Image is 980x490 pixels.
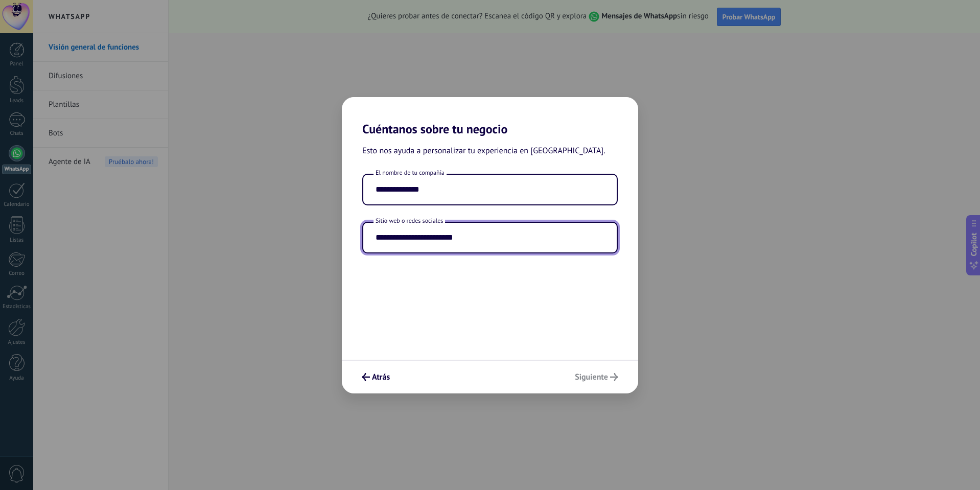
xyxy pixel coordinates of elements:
[362,145,605,158] span: Esto nos ayuda a personalizar tu experiencia en [GEOGRAPHIC_DATA].
[374,217,445,225] span: Sitio web o redes sociales
[342,97,638,136] h2: Cuéntanos sobre tu negocio
[357,368,394,386] button: Atrás
[374,169,447,177] span: El nombre de tu compañía
[372,374,390,381] span: Atrás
